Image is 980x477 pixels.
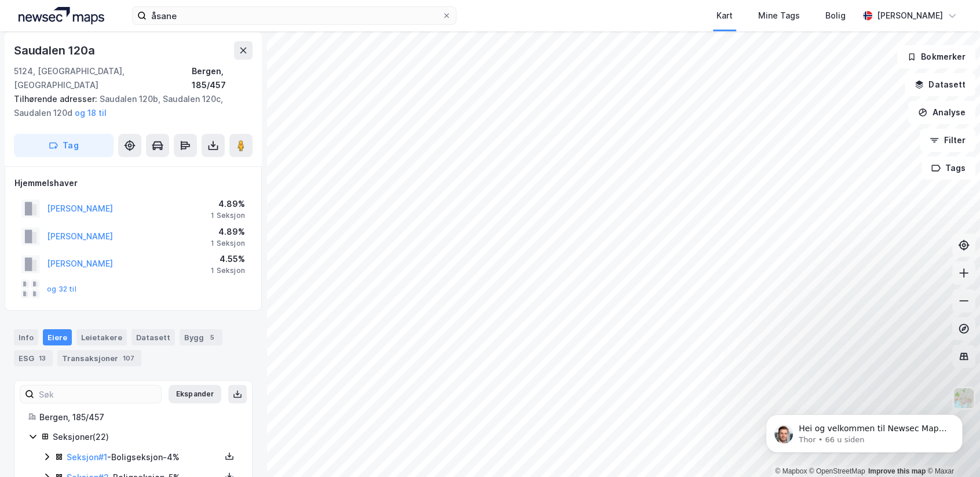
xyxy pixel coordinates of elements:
[775,467,807,475] a: Mapbox
[53,430,238,444] div: Seksjoner ( 22 )
[120,352,137,364] div: 107
[39,410,238,424] div: Bergen, 185/457
[920,129,975,152] button: Filter
[758,9,800,23] div: Mine Tags
[169,385,221,403] button: Ekspander
[14,41,97,60] div: Saudalen 120a
[716,9,733,23] div: Kart
[180,329,222,345] div: Bygg
[748,390,980,471] iframe: Intercom notifications melding
[809,467,865,475] a: OpenStreetMap
[147,7,442,24] input: Søk på adresse, matrikkel, gårdeiere, leietakere eller personer
[14,350,53,366] div: ESG
[877,9,943,23] div: [PERSON_NAME]
[825,9,846,23] div: Bolig
[36,352,48,364] div: 13
[131,329,175,345] div: Datasett
[206,332,218,343] div: 5
[897,45,975,68] button: Bokmerker
[14,176,252,190] div: Hjemmelshaver
[14,329,38,345] div: Info
[211,252,245,266] div: 4.55%
[908,101,975,124] button: Analyse
[211,239,245,248] div: 1 Seksjon
[76,329,127,345] div: Leietakere
[67,452,107,462] a: Seksjon#1
[34,385,161,403] input: Søk
[211,266,245,275] div: 1 Seksjon
[14,94,100,104] span: Tilhørende adresser:
[211,197,245,211] div: 4.89%
[953,387,975,409] img: Z
[922,156,975,180] button: Tags
[14,134,114,157] button: Tag
[67,450,221,464] div: - Boligseksjon - 4%
[192,64,253,92] div: Bergen, 185/457
[14,64,192,92] div: 5124, [GEOGRAPHIC_DATA], [GEOGRAPHIC_DATA]
[43,329,72,345] div: Eiere
[19,7,104,24] img: logo.a4113a55bc3d86da70a041830d287a7e.svg
[57,350,141,366] div: Transaksjoner
[905,73,975,96] button: Datasett
[14,92,243,120] div: Saudalen 120b, Saudalen 120c, Saudalen 120d
[211,225,245,239] div: 4.89%
[868,467,926,475] a: Improve this map
[211,211,245,220] div: 1 Seksjon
